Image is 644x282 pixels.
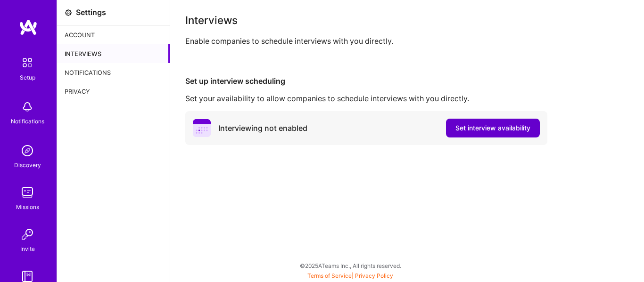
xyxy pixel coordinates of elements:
div: Setup [20,73,35,82]
span: | [307,272,393,279]
div: Account [57,25,170,44]
div: Discovery [14,160,41,170]
div: Interviews [57,44,170,63]
div: Set up interview scheduling [185,76,629,86]
img: setup [17,53,37,73]
div: Settings [76,8,106,17]
div: Notifications [57,63,170,82]
img: logo [19,19,38,36]
div: Notifications [11,116,44,126]
img: Invite [18,225,37,244]
img: bell [18,97,37,116]
a: Terms of Service [307,272,352,279]
div: Enable companies to schedule interviews with you directly. [185,36,629,46]
div: Invite [20,244,35,254]
i: icon Settings [65,9,72,16]
a: Privacy Policy [355,272,393,279]
i: icon PurpleCalendar [193,119,211,137]
div: Missions [16,202,39,212]
img: discovery [18,141,37,160]
div: Privacy [57,82,170,101]
div: © 2025 ATeams Inc., All rights reserved. [57,254,644,277]
div: Interviewing not enabled [218,123,307,133]
button: Set interview availability [446,119,540,137]
div: Interviews [185,15,629,25]
span: Set interview availability [455,123,530,133]
img: teamwork [18,183,37,202]
div: Set your availability to allow companies to schedule interviews with you directly. [185,94,629,104]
